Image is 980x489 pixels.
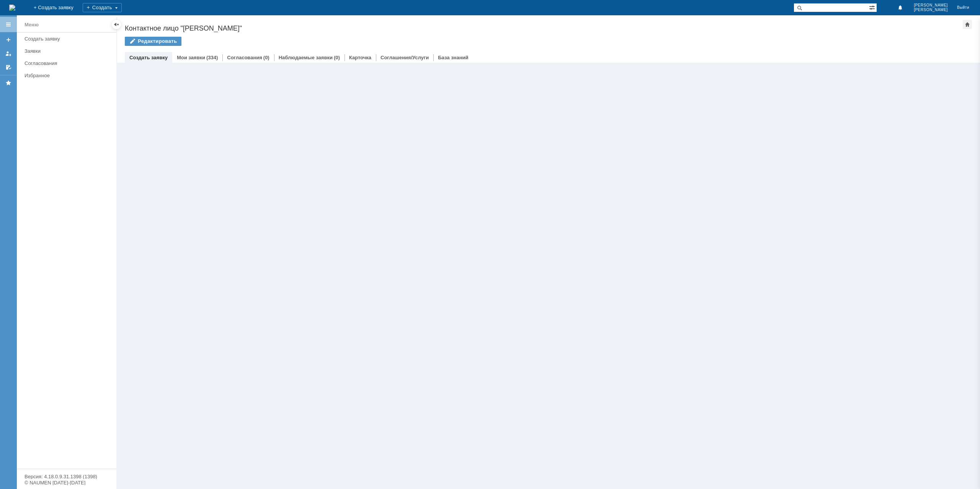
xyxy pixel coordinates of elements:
[24,474,109,479] div: Версия: 4.18.0.9.31.1398 (1398)
[279,55,333,60] a: Наблюдаемые заявки
[334,55,340,60] div: (0)
[206,55,218,60] div: (334)
[24,60,112,66] div: Согласования
[21,45,115,57] a: Заявки
[21,33,115,45] a: Создать заявку
[2,47,15,60] a: Мои заявки
[177,55,205,60] a: Мои заявки
[24,48,112,54] div: Заявки
[21,57,115,69] a: Согласования
[438,55,468,60] a: База знаний
[125,24,950,32] div: Контактное лицо "[PERSON_NAME]"
[112,20,121,29] div: Скрыть меню
[869,3,877,11] span: Расширенный поиск
[9,5,15,11] img: logo
[24,20,39,29] div: Меню
[349,55,371,60] a: Карточка
[263,55,269,60] div: (0)
[24,73,103,78] div: Избранное
[129,55,168,60] a: Создать заявку
[24,36,112,42] div: Создать заявку
[381,55,429,60] a: Соглашения/Услуги
[83,3,122,12] div: Создать
[963,20,972,29] div: Сделать домашней страницей
[9,5,15,11] a: Перейти на домашнюю страницу
[24,480,109,485] div: © NAUMEN [DATE]-[DATE]
[227,55,262,60] a: Согласования
[914,3,948,8] span: [PERSON_NAME]
[2,61,15,73] a: Мои согласования
[2,34,15,46] a: Создать заявку
[914,8,948,12] span: [PERSON_NAME]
